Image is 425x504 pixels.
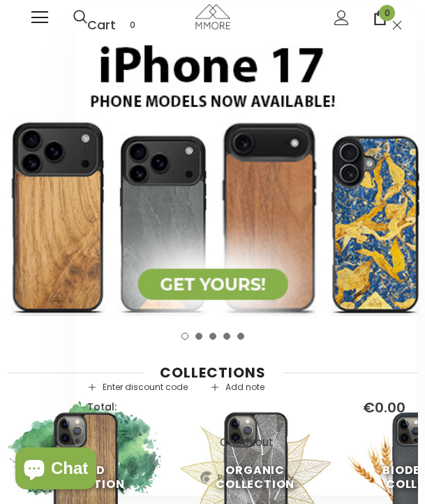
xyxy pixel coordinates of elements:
[209,333,216,340] button: 3
[195,4,230,29] img: MMORE Cases
[379,5,395,21] span: 0
[373,10,387,25] a: 0
[11,447,100,493] inbox-online-store-chat: Shopify online store chat
[195,333,202,340] button: 2
[181,333,188,340] button: 1
[237,333,244,340] button: 5
[223,333,230,340] button: 4
[160,363,266,382] span: Collections
[216,461,294,491] span: Organic Collection
[45,461,124,491] span: Wood Collection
